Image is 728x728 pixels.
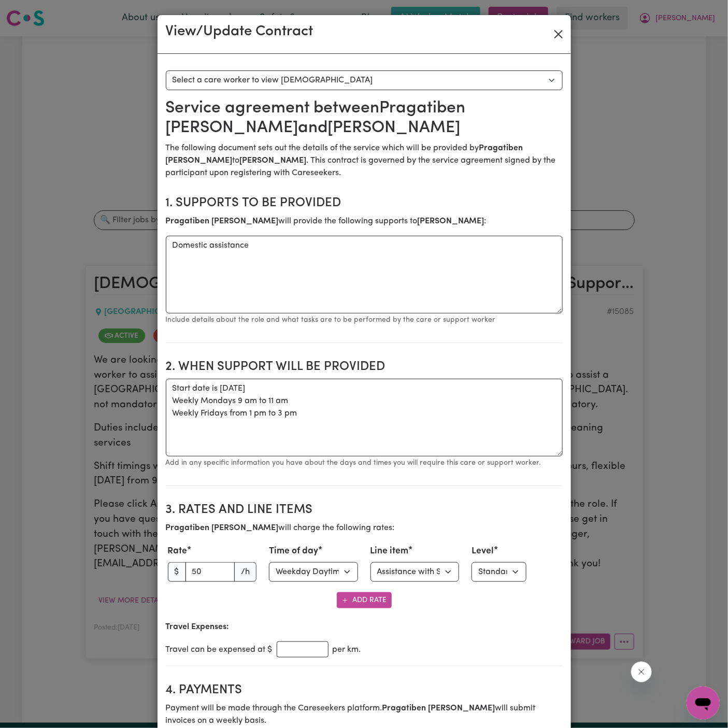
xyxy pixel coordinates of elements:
b: [PERSON_NAME] [418,217,484,225]
h2: Service agreement between Pragatiben [PERSON_NAME] and [PERSON_NAME] [166,98,563,138]
label: Rate [168,545,188,558]
button: Close [550,26,567,42]
span: Travel can be expensed at $ [166,644,273,656]
h2: 1. Supports to be provided [166,196,563,211]
textarea: Start date is [DATE] Weekly Mondays 9 am to 11 am Weekly Fridays from 1 pm to 3 pm [166,379,563,456]
button: Add Rate [337,592,392,608]
span: per km. [333,644,361,656]
label: Time of day [269,545,318,558]
h2: 2. When support will be provided [166,360,563,375]
p: will provide the following supports to : [166,215,563,227]
span: $ [168,562,186,582]
b: Travel Expenses: [166,623,230,631]
h2: 3. Rates and Line Items [166,503,563,518]
p: will charge the following rates: [166,522,563,534]
h3: View/Update Contract [166,23,313,41]
b: Pragatiben [PERSON_NAME] [166,524,279,532]
b: Pragatiben [PERSON_NAME] [166,217,279,225]
h2: 4. Payments [166,683,563,698]
b: [PERSON_NAME] [240,156,307,165]
iframe: Button to launch messaging window [687,687,720,720]
p: The following document sets out the details of the service which will be provided by to . This co... [166,142,563,179]
label: Level [472,545,494,558]
span: /h [234,562,256,582]
span: Need any help? [6,7,63,16]
label: Line item [370,545,409,558]
textarea: Domestic assistance [166,236,563,313]
input: 0.00 [185,562,235,582]
iframe: Close message [631,662,652,682]
b: Pragatiben [PERSON_NAME] [382,704,495,712]
small: Add in any specific information you have about the days and times you will require this care or s... [166,459,541,467]
small: Include details about the role and what tasks are to be performed by the care or support worker [166,316,496,324]
p: Payment will be made through the Careseekers platform. will submit invoices on a weekly basis. [166,702,563,727]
